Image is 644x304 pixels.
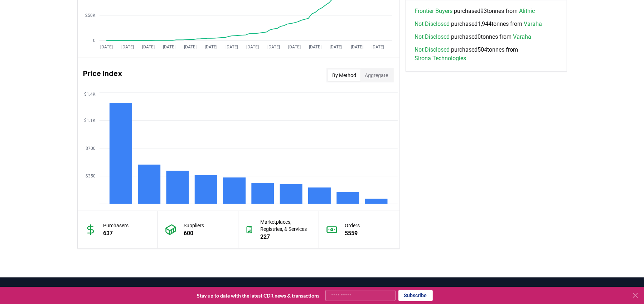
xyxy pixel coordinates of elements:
tspan: $1.4K [84,92,96,97]
span: purchased 93 tonnes from [415,7,535,15]
p: 5559 [345,229,360,238]
p: Purchasers [103,222,129,229]
p: Orders [345,222,360,229]
a: Not Disclosed [415,46,450,54]
tspan: [DATE] [350,45,363,50]
p: 637 [103,229,129,238]
tspan: [DATE] [121,45,134,50]
a: Not Disclosed [415,20,450,28]
span: purchased 504 tonnes from [415,46,558,63]
a: Frontier Buyers [415,7,452,15]
tspan: $1.1K [84,118,96,123]
tspan: [DATE] [204,45,217,50]
button: By Method [328,70,360,81]
span: purchased 1,944 tonnes from [415,20,542,28]
a: Alithic [519,7,535,15]
tspan: [DATE] [309,45,321,50]
tspan: $700 [86,146,96,151]
a: Varaha [513,33,531,41]
span: purchased 0 tonnes from [415,33,531,41]
tspan: [DATE] [330,45,342,50]
tspan: [DATE] [372,45,384,50]
p: Suppliers [184,222,204,229]
tspan: [DATE] [288,45,300,50]
tspan: [DATE] [226,45,238,50]
tspan: 0 [93,38,96,43]
p: 600 [184,229,204,238]
a: Not Disclosed [415,33,450,41]
tspan: [DATE] [100,45,113,50]
h3: Price Index [83,68,122,82]
tspan: [DATE] [142,45,155,50]
a: Varaha [524,20,542,28]
tspan: [DATE] [267,45,280,50]
a: Sirona Technologies [415,54,466,63]
tspan: $350 [86,174,96,179]
p: Marketplaces, Registries, & Services [260,218,311,233]
tspan: [DATE] [184,45,196,50]
p: 227 [260,233,311,241]
tspan: 250K [85,13,96,18]
tspan: [DATE] [163,45,175,50]
button: Aggregate [360,70,392,81]
tspan: [DATE] [246,45,259,50]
